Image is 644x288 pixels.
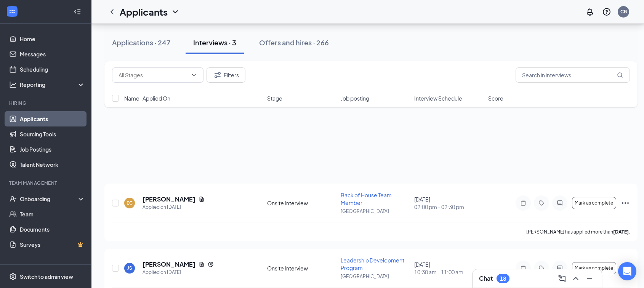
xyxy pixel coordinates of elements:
[20,111,85,126] a: Applicants
[557,274,567,283] svg: ComposeMessage
[207,67,245,83] button: Filter Filters
[107,7,117,16] svg: ChevronLeft
[519,200,528,206] svg: Note
[570,272,582,285] button: ChevronUp
[20,62,85,77] a: Scheduling
[267,94,282,102] span: Stage
[9,100,83,106] div: Hiring
[20,126,85,142] a: Sourcing Tools
[112,38,170,47] div: Applications · 247
[20,157,85,172] a: Talent Network
[171,7,180,16] svg: ChevronDown
[20,195,78,203] div: Onboarding
[127,265,132,271] div: JS
[488,94,503,102] span: Score
[9,273,17,280] svg: Settings
[341,208,410,214] p: [GEOGRAPHIC_DATA]
[555,265,564,271] svg: ActiveChat
[199,261,205,267] svg: Document
[20,222,85,237] a: Documents
[414,195,483,211] div: [DATE]
[585,7,594,16] svg: Notifications
[618,262,636,280] div: Open Intercom Messenger
[516,67,630,83] input: Search in interviews
[143,260,195,269] h5: [PERSON_NAME]
[414,268,483,276] span: 10:30 am - 11:00 am
[621,198,630,208] svg: Ellipses
[613,229,629,235] b: [DATE]
[519,265,528,271] svg: Note
[20,142,85,157] a: Job Postings
[9,180,83,186] div: Team Management
[193,38,236,47] div: Interviews · 3
[414,203,483,211] span: 02:00 pm - 02:30 pm
[414,94,462,102] span: Interview Schedule
[617,72,623,78] svg: MagnifyingGlass
[575,200,613,206] span: Mark as complete
[267,264,336,272] div: Onsite Interview
[602,7,611,16] svg: QuestionInfo
[414,261,483,276] div: [DATE]
[20,81,85,88] div: Reporting
[572,262,616,274] button: Mark as complete
[555,200,564,206] svg: ActiveChat
[585,274,594,283] svg: Minimize
[20,273,73,280] div: Switch to admin view
[124,94,170,102] span: Name · Applied On
[341,94,369,102] span: Job posting
[20,206,85,222] a: Team
[526,229,630,235] p: [PERSON_NAME] has applied more than .
[583,272,596,285] button: Minimize
[20,31,85,46] a: Home
[120,5,168,18] h1: Applicants
[572,197,616,209] button: Mark as complete
[500,275,506,282] div: 18
[119,71,188,79] input: All Stages
[9,81,17,88] svg: Analysis
[199,196,205,202] svg: Document
[143,269,214,276] div: Applied on [DATE]
[341,257,404,271] span: Leadership Development Program
[74,8,81,16] svg: Collapse
[127,200,133,206] div: EC
[213,70,222,80] svg: Filter
[575,266,613,271] span: Mark as complete
[20,46,85,62] a: Messages
[20,237,85,252] a: SurveysCrown
[479,274,493,283] h3: Chat
[191,72,197,78] svg: ChevronDown
[620,8,627,15] div: CB
[259,38,329,47] div: Offers and hires · 266
[267,199,336,207] div: Onsite Interview
[341,192,392,206] span: Back of House Team Member
[571,274,580,283] svg: ChevronUp
[208,261,214,267] svg: Reapply
[537,200,546,206] svg: Tag
[537,265,546,271] svg: Tag
[8,8,16,15] svg: WorkstreamLogo
[143,195,195,203] h5: [PERSON_NAME]
[9,195,17,203] svg: UserCheck
[341,273,410,280] p: [GEOGRAPHIC_DATA]
[143,203,205,211] div: Applied on [DATE]
[556,272,568,285] button: ComposeMessage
